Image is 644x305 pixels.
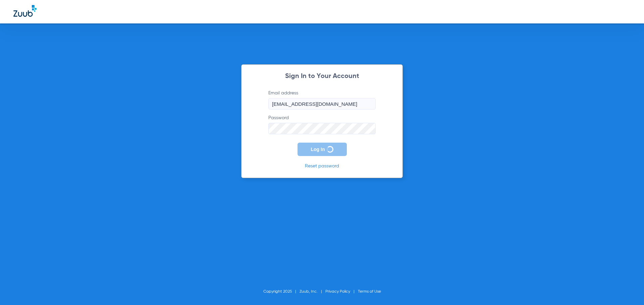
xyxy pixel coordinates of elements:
[263,288,300,295] li: Copyright 2025
[325,290,350,294] a: Privacy Policy
[298,143,347,156] button: Log In
[311,147,325,152] span: Log In
[358,290,381,294] a: Terms of Use
[305,164,339,168] a: Reset password
[610,273,644,305] iframe: Chat Widget
[268,115,376,134] label: Password
[13,5,37,17] img: Zuub Logo
[268,98,376,109] input: Email address
[268,90,376,109] label: Email address
[300,288,325,295] li: Zuub, Inc.
[268,123,376,134] input: Password
[258,73,386,80] h2: Sign In to Your Account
